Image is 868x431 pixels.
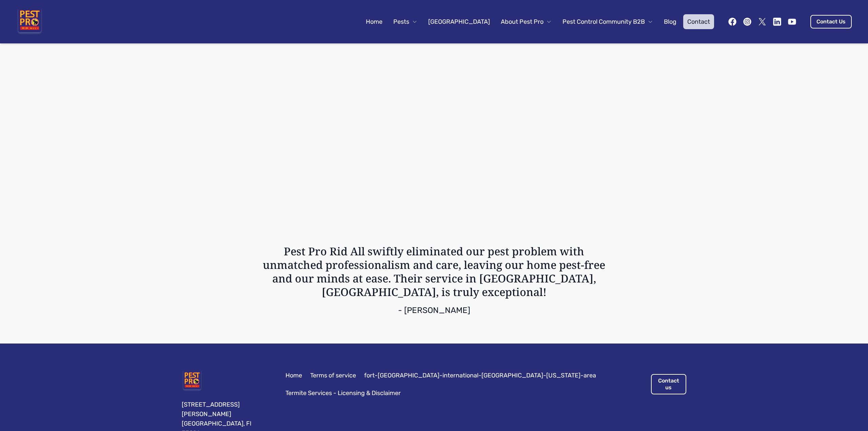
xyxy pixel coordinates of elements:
[501,17,544,26] span: About Pest Pro
[660,14,680,29] a: Blog
[497,14,556,29] button: About Pest Pro
[563,17,645,26] span: Pest Control Community B2B
[285,371,302,380] a: Home
[558,14,657,29] button: Pest Control Community B2B
[285,388,401,398] a: Termite Services - Licensing & Disclaimer
[683,14,714,29] a: Contact
[393,17,409,26] span: Pests
[310,371,356,380] a: Terms of service
[16,8,43,35] img: Pest Pro Rid All
[364,371,596,380] a: fort-[GEOGRAPHIC_DATA]-international-[GEOGRAPHIC_DATA]-[US_STATE]-area
[398,304,470,316] p: - [PERSON_NAME]
[810,15,852,28] a: Contact Us
[389,14,421,29] button: Pests
[260,244,608,299] h3: Pest Pro Rid All swiftly eliminated our pest problem with unmatched professionalism and care, lea...
[424,14,494,29] a: [GEOGRAPHIC_DATA]
[651,374,686,394] a: Contact us
[362,14,387,29] a: Home
[182,371,202,392] img: Pest Pro Rid All, LLC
